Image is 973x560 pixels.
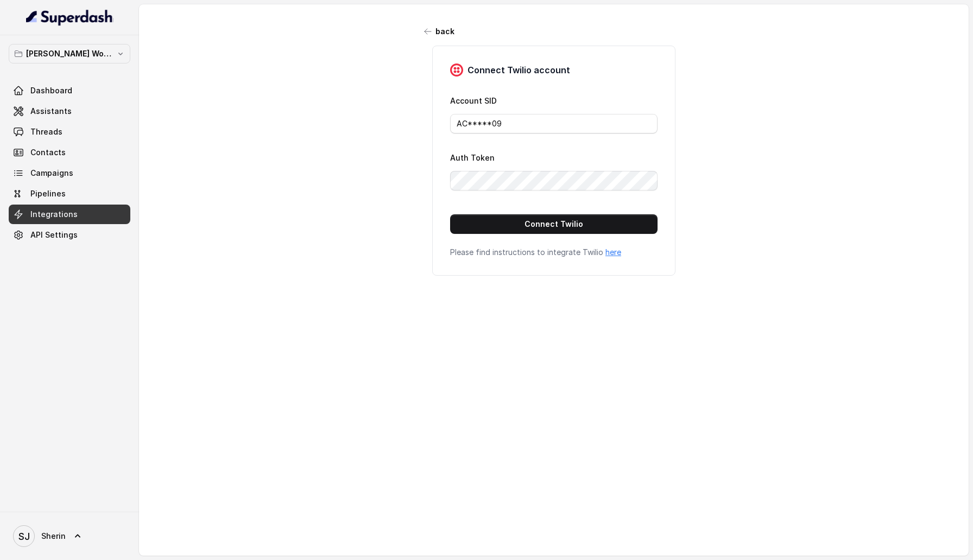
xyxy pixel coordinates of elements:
[30,209,78,220] span: Integrations
[9,184,130,203] a: Pipelines
[9,143,130,162] a: Contacts
[450,214,658,234] button: Connect Twilio
[450,96,497,105] label: Account SID
[9,122,130,142] a: Threads
[26,47,113,60] p: [PERSON_NAME] Workspace
[30,147,66,158] span: Contacts
[9,101,130,121] a: Assistants
[30,106,72,117] span: Assistants
[30,230,78,240] span: API Settings
[605,247,621,257] a: here
[467,63,570,77] h3: Connect Twilio account
[26,9,113,26] img: light.svg
[9,163,130,183] a: Campaigns
[450,247,658,258] p: Please find instructions to integrate Twilio
[18,531,30,542] text: SJ
[9,521,130,551] a: Sherin
[418,22,461,41] button: back
[30,85,72,96] span: Dashboard
[30,168,73,179] span: Campaigns
[30,126,62,137] span: Threads
[9,205,130,224] a: Integrations
[9,44,130,63] button: [PERSON_NAME] Workspace
[41,531,66,542] span: Sherin
[450,63,463,77] img: twilio.7c09a4f4c219fa09ad352260b0a8157b.svg
[9,81,130,100] a: Dashboard
[450,153,495,162] label: Auth Token
[9,225,130,245] a: API Settings
[30,188,66,199] span: Pipelines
